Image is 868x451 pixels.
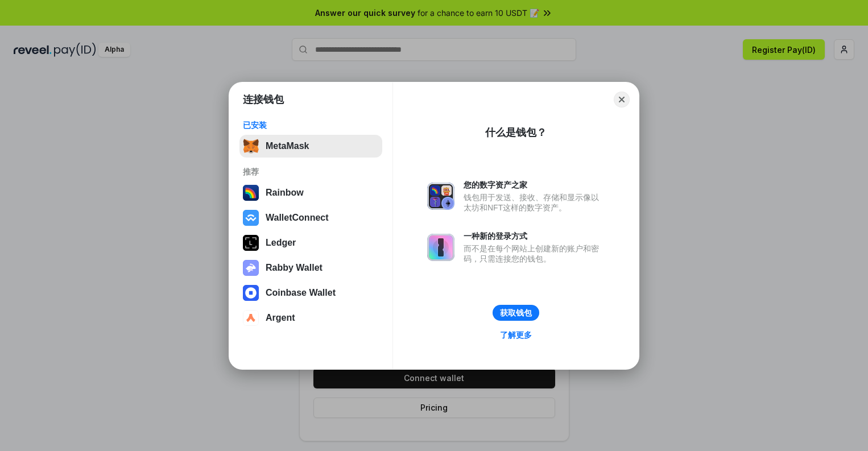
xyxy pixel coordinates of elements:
button: Rabby Wallet [239,256,382,279]
div: MetaMask [266,141,309,151]
div: 您的数字资产之家 [464,180,605,190]
div: 钱包用于发送、接收、存储和显示像以太坊和NFT这样的数字资产。 [464,192,605,213]
img: svg+xml,%3Csvg%20width%3D%2228%22%20height%3D%2228%22%20viewBox%3D%220%200%2028%2028%22%20fill%3D... [243,210,259,226]
img: svg+xml,%3Csvg%20width%3D%2228%22%20height%3D%2228%22%20viewBox%3D%220%200%2028%2028%22%20fill%3D... [243,310,259,326]
img: svg+xml,%3Csvg%20width%3D%22120%22%20height%3D%22120%22%20viewBox%3D%220%200%20120%20120%22%20fil... [243,185,259,201]
button: 获取钱包 [493,305,539,321]
div: 了解更多 [500,330,532,340]
div: 而不是在每个网站上创建新的账户和密码，只需连接您的钱包。 [464,243,605,264]
button: MetaMask [239,135,382,158]
button: Ledger [239,231,382,254]
img: svg+xml,%3Csvg%20fill%3D%22none%22%20height%3D%2233%22%20viewBox%3D%220%200%2035%2033%22%20width%... [243,138,259,154]
button: Rainbow [239,181,382,204]
button: WalletConnect [239,206,382,229]
div: 一种新的登录方式 [464,231,605,241]
img: svg+xml,%3Csvg%20width%3D%2228%22%20height%3D%2228%22%20viewBox%3D%220%200%2028%2028%22%20fill%3D... [243,285,259,301]
a: 了解更多 [493,328,539,342]
div: Coinbase Wallet [266,288,336,298]
div: Rabby Wallet [266,263,323,273]
div: Ledger [266,238,296,248]
img: svg+xml,%3Csvg%20xmlns%3D%22http%3A%2F%2Fwww.w3.org%2F2000%2Fsvg%22%20fill%3D%22none%22%20viewBox... [427,234,454,261]
div: WalletConnect [266,213,329,223]
button: Close [614,92,630,107]
div: 推荐 [243,167,379,177]
button: Coinbase Wallet [239,282,382,304]
img: svg+xml,%3Csvg%20xmlns%3D%22http%3A%2F%2Fwww.w3.org%2F2000%2Fsvg%22%20fill%3D%22none%22%20viewBox... [427,183,454,210]
button: Argent [239,307,382,329]
div: Argent [266,313,295,323]
div: 已安装 [243,120,379,130]
h1: 连接钱包 [243,93,284,106]
div: Rainbow [266,188,304,198]
img: svg+xml,%3Csvg%20xmlns%3D%22http%3A%2F%2Fwww.w3.org%2F2000%2Fsvg%22%20width%3D%2228%22%20height%3... [243,235,259,251]
div: 获取钱包 [500,308,532,318]
img: svg+xml,%3Csvg%20xmlns%3D%22http%3A%2F%2Fwww.w3.org%2F2000%2Fsvg%22%20fill%3D%22none%22%20viewBox... [243,260,259,276]
div: 什么是钱包？ [485,126,547,139]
